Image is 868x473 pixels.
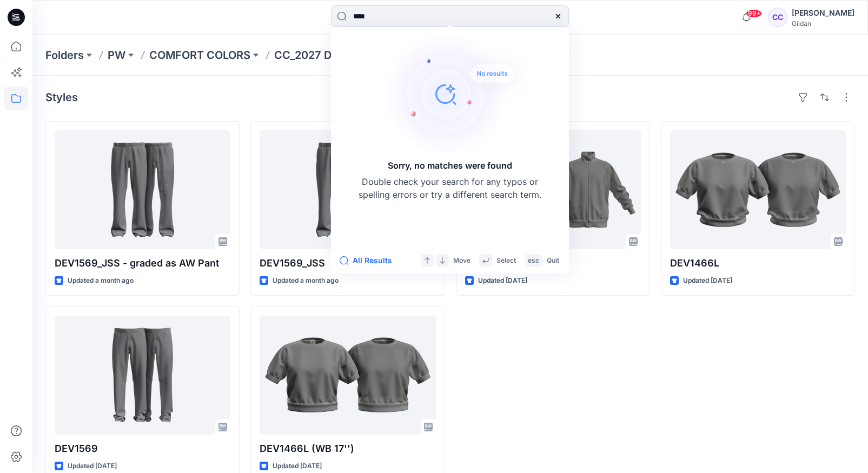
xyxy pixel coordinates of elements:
[547,255,559,267] p: Quit
[55,441,230,456] p: DEV1569
[55,256,230,271] p: DEV1569_JSS - graded as AW Pant
[746,9,762,18] span: 99+
[670,130,846,249] a: DEV1466L
[260,316,435,435] a: DEV1466L (WB 17'')
[768,8,787,27] div: CC
[496,255,516,267] p: Select
[792,19,854,28] div: Gildan
[358,175,542,201] p: Double check your search for any typos or spelling errors or try a different search term.
[670,256,846,271] p: DEV1466L
[55,130,230,249] a: DEV1569_JSS - graded as AW Pant
[683,275,732,287] p: Updated [DATE]
[68,275,134,287] p: Updated a month ago
[792,6,854,19] div: [PERSON_NAME]
[260,256,435,271] p: DEV1569_JSS
[260,441,435,456] p: DEV1466L (WB 17'')
[68,461,117,472] p: Updated [DATE]
[45,91,78,104] h4: Styles
[453,255,471,267] p: Move
[55,316,230,435] a: DEV1569
[478,275,527,287] p: Updated [DATE]
[45,48,84,63] a: Folders
[149,48,250,63] a: COMFORT COLORS
[388,159,512,172] h5: Sorry, no matches were found
[260,130,435,249] a: DEV1569_JSS
[383,29,534,159] img: Sorry, no matches were found
[340,254,399,267] button: All Results
[528,255,539,267] p: esc
[273,461,322,472] p: Updated [DATE]
[273,275,339,287] p: Updated a month ago
[108,48,125,63] a: PW
[274,48,346,63] p: CC_2027 DEV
